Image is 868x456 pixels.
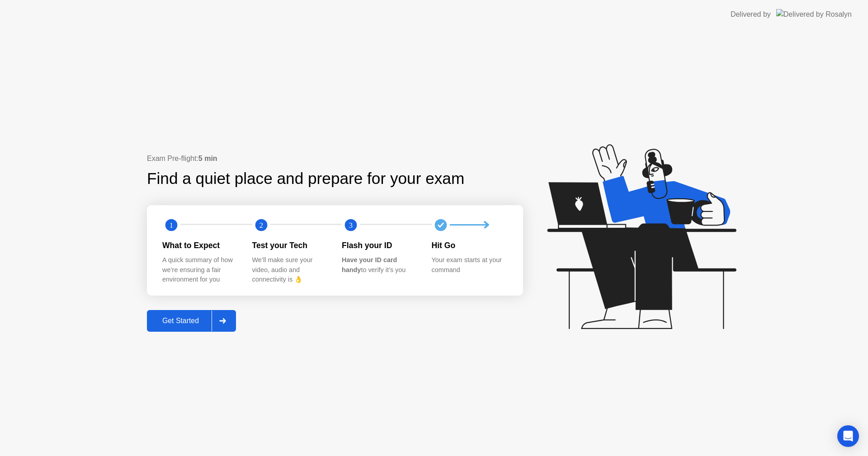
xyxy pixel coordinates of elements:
div: Flash your ID [342,240,417,251]
div: We’ll make sure your video, audio and connectivity is 👌 [252,255,328,285]
div: A quick summary of how we’re ensuring a fair environment for you [162,255,238,285]
div: Delivered by [731,9,771,20]
div: to verify it’s you [342,255,417,275]
div: Open Intercom Messenger [837,425,859,447]
text: 3 [349,221,353,229]
div: Your exam starts at your command [432,255,507,275]
img: Delivered by Rosalyn [776,9,852,19]
div: Find a quiet place and prepare for your exam [147,167,466,191]
b: 5 min [198,155,217,162]
div: Hit Go [432,240,507,251]
div: Exam Pre-flight: [147,153,523,164]
text: 1 [170,221,173,229]
text: 2 [259,221,263,229]
div: Test your Tech [252,240,328,251]
b: Have your ID card handy [342,256,397,273]
button: Get Started [147,310,236,332]
div: Get Started [150,317,212,325]
div: What to Expect [162,240,238,251]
